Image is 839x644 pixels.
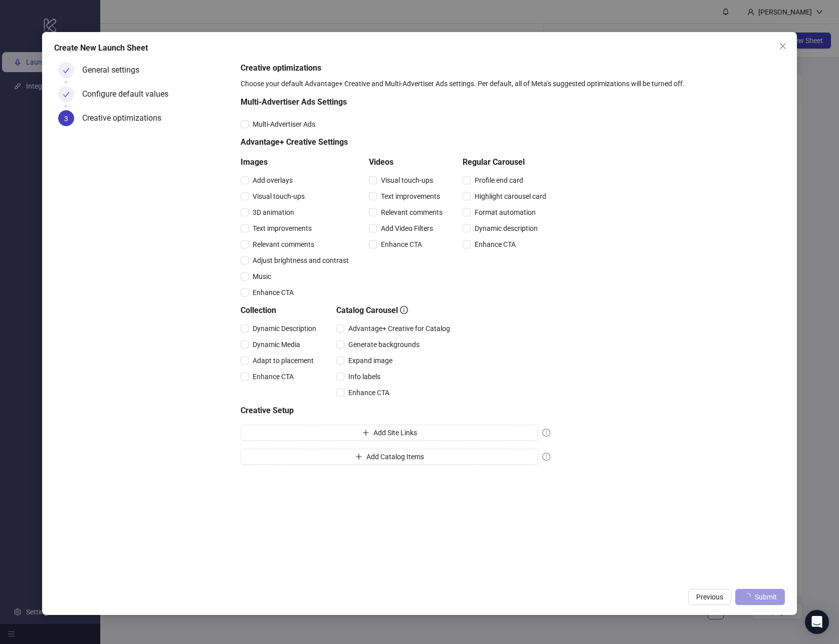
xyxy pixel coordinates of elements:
[249,371,298,382] span: Enhance CTA
[471,207,540,218] span: Format automation
[249,239,318,250] span: Relevant comments
[336,304,454,316] h5: Catalog Carousel
[775,38,791,54] button: Close
[64,115,68,123] span: 3
[54,42,785,54] div: Create New Launch Sheet
[241,96,550,108] h5: Multi-Advertiser Ads Settings
[249,223,316,234] span: Text improvements
[344,371,384,382] span: Info labels
[241,304,320,316] h5: Collection
[344,339,424,350] span: Generate backgrounds
[696,593,723,601] span: Previous
[377,191,444,202] span: Text improvements
[249,355,318,366] span: Adapt to placement
[249,191,309,202] span: Visual touch-ups
[377,223,437,234] span: Add Video Filters
[755,593,777,601] span: Submit
[366,453,424,461] span: Add Catalog Items
[744,593,751,600] span: loading
[241,62,781,74] h5: Creative optimizations
[805,610,829,634] div: Open Intercom Messenger
[63,67,70,74] span: check
[241,156,353,168] h5: Images
[249,271,275,282] span: Music
[249,119,319,130] span: Multi-Advertiser Ads
[82,62,147,78] div: General settings
[463,156,550,168] h5: Regular Carousel
[249,339,304,350] span: Dynamic Media
[249,323,320,334] span: Dynamic Description
[377,175,437,186] span: Visual touch-ups
[344,355,396,366] span: Expand image
[249,207,298,218] span: 3D animation
[735,589,785,605] button: Submit
[377,239,426,250] span: Enhance CTA
[471,175,527,186] span: Profile end card
[249,175,297,186] span: Add overlays
[377,207,447,218] span: Relevant comments
[241,136,550,148] h5: Advantage+ Creative Settings
[400,306,408,314] span: info-circle
[779,42,787,50] span: close
[471,223,542,234] span: Dynamic description
[471,239,520,250] span: Enhance CTA
[63,91,70,98] span: check
[241,78,781,89] div: Choose your default Advantage+ Creative and Multi-Advertiser Ads settings. Per default, all of Me...
[241,449,538,465] button: Add Catalog Items
[688,589,731,605] button: Previous
[249,255,353,266] span: Adjust brightness and contrast
[344,387,393,398] span: Enhance CTA
[249,287,298,298] span: Enhance CTA
[373,429,417,437] span: Add Site Links
[542,453,550,461] span: exclamation-circle
[362,429,369,436] span: plus
[355,453,362,460] span: plus
[344,323,454,334] span: Advantage+ Creative for Catalog
[82,110,169,126] div: Creative optimizations
[241,425,538,441] button: Add Site Links
[542,429,550,437] span: exclamation-circle
[241,405,550,417] h5: Creative Setup
[369,156,447,168] h5: Videos
[82,86,176,102] div: Configure default values
[471,191,550,202] span: Highlight carousel card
